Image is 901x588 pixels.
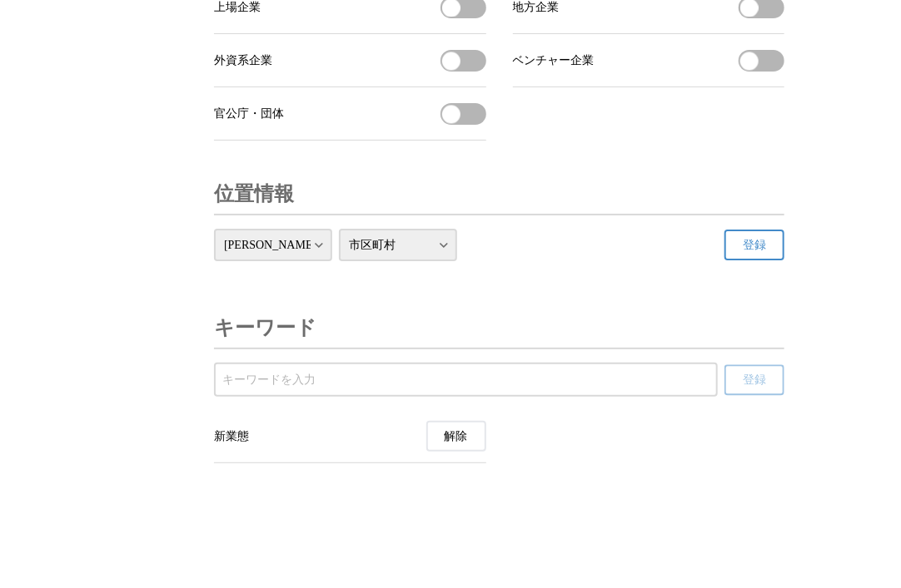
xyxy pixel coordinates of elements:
[214,53,272,68] span: 外資系企業
[222,371,709,389] input: 受信するキーワードを登録する
[339,229,457,261] select: 市区町村
[445,429,468,444] span: 解除
[724,230,784,260] button: 登録
[214,429,249,444] span: 新業態
[513,53,595,68] span: ベンチャー企業
[214,229,332,261] select: 都道府県
[724,364,784,395] button: 登録
[426,421,486,452] button: 新業態の受信を解除
[743,238,766,253] span: 登録
[743,373,766,388] span: 登録
[214,174,294,214] h3: 位置情報
[214,106,284,121] span: 官公庁・団体
[214,308,316,348] h3: キーワード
